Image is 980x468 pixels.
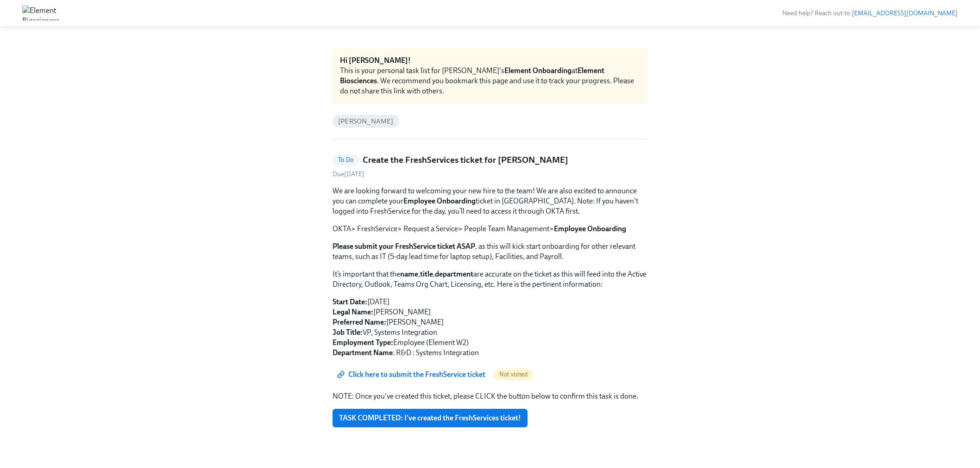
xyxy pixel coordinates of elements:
[333,297,367,306] strong: Start Date:
[403,197,476,205] strong: Employee Onboarding
[333,154,647,179] a: To DoCreate the FreshServices ticket for [PERSON_NAME]Due[DATE]
[333,170,364,178] span: Thursday, October 2nd 2025, 9:00 am
[333,241,647,262] p: , as this will kick start onboarding for other relevant teams, such as IT (5-day lead time for la...
[333,186,647,216] p: We are looking forward to welcoming your new hire to the team! We are also excited to announce yo...
[333,318,386,326] strong: Preferred Name:
[333,348,393,357] strong: Department Name
[333,156,359,163] span: To Do
[339,370,485,379] span: Click here to submit the FreshService ticket
[333,328,363,337] strong: Job Title:
[420,270,433,278] strong: title
[333,338,393,347] strong: Employment Type:
[339,413,521,423] span: TASK COMPLETED: I've created the FreshServices ticket!
[333,297,647,358] p: [DATE] [PERSON_NAME] [PERSON_NAME] VP, Systems Integration Employee (Element W2) : R&D : Systems ...
[554,224,626,233] strong: Employee Onboarding
[340,66,640,96] div: This is your personal task list for [PERSON_NAME]'s at . We recommend you bookmark this page and ...
[782,9,958,17] span: Need help? Reach out to
[494,371,533,378] span: Not visited
[504,66,572,75] strong: Element Onboarding
[333,308,373,316] strong: Legal Name:
[333,224,647,234] p: OKTA> FreshService> Request a Service> People Team Management>
[333,242,475,251] strong: Please submit your FreshService ticket ASAP
[333,118,399,125] span: [PERSON_NAME]
[340,56,411,65] strong: Hi [PERSON_NAME]!
[333,409,528,427] button: TASK COMPLETED: I've created the FreshServices ticket!
[22,6,59,20] img: Element Biosciences
[852,9,958,17] a: [EMAIL_ADDRESS][DOMAIN_NAME]
[363,154,568,166] h5: Create the FreshServices ticket for [PERSON_NAME]
[333,365,492,384] a: Click here to submit the FreshService ticket
[333,391,647,401] p: NOTE: Once you've created this ticket, please CLICK the button below to confirm this task is done.
[333,269,647,289] p: It’s important that the , , are accurate on the ticket as this will feed into the Active Director...
[400,270,418,278] strong: name
[435,270,473,278] strong: department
